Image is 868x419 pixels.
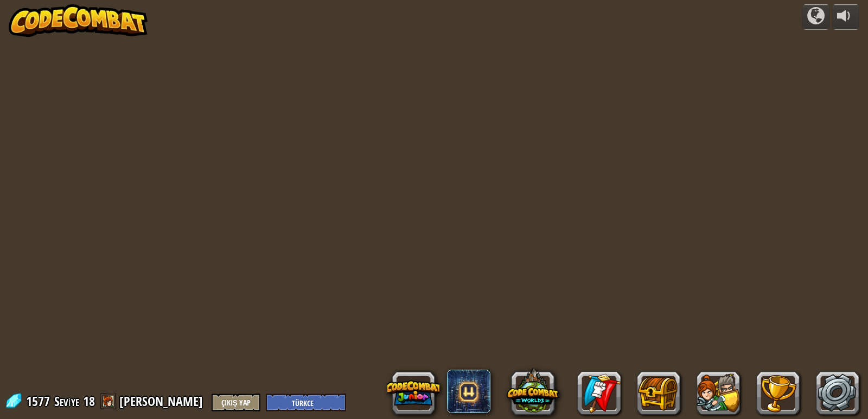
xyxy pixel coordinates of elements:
[119,392,206,410] a: [PERSON_NAME]
[9,4,148,37] img: CodeCombat - Learn how to code by playing a game
[832,4,859,30] button: Sesi ayarla
[83,392,95,410] span: 18
[26,392,53,410] span: 1577
[212,394,260,411] button: Çıkış Yap
[54,392,79,410] span: Seviye
[802,4,829,30] button: Kampanyalar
